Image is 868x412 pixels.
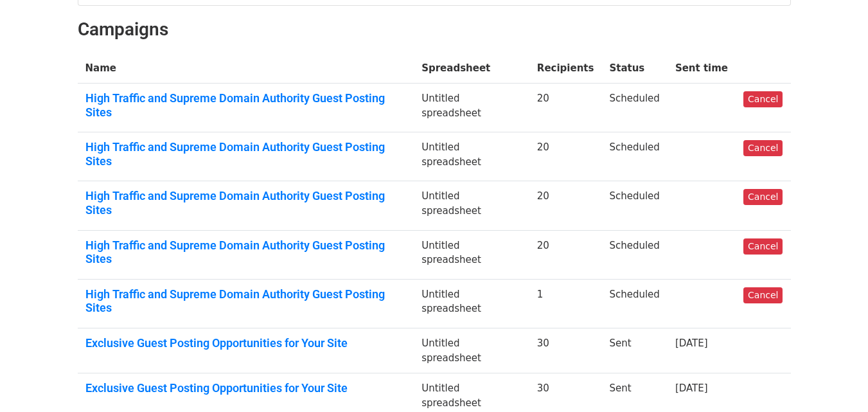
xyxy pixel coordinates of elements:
[743,91,783,107] a: Cancel
[414,279,529,328] td: Untitled spreadsheet
[414,328,529,373] td: Untitled spreadsheet
[675,382,708,394] a: [DATE]
[529,84,602,132] td: 20
[529,279,602,328] td: 1
[675,337,708,349] a: [DATE]
[414,230,529,279] td: Untitled spreadsheet
[85,140,407,168] a: High Traffic and Supreme Domain Authority Guest Posting Sites
[414,53,529,84] th: Spreadsheet
[601,230,667,279] td: Scheduled
[743,287,783,303] a: Cancel
[529,328,602,373] td: 30
[85,91,407,119] a: High Traffic and Supreme Domain Authority Guest Posting Sites
[78,53,414,84] th: Name
[414,181,529,230] td: Untitled spreadsheet
[414,132,529,181] td: Untitled spreadsheet
[743,238,783,255] a: Cancel
[668,53,736,84] th: Sent time
[601,279,667,328] td: Scheduled
[601,84,667,132] td: Scheduled
[529,132,602,181] td: 20
[85,287,407,315] a: High Traffic and Supreme Domain Authority Guest Posting Sites
[804,350,868,412] iframe: Chat Widget
[529,53,602,84] th: Recipients
[601,328,667,373] td: Sent
[414,84,529,132] td: Untitled spreadsheet
[743,140,783,156] a: Cancel
[85,189,407,217] a: High Traffic and Supreme Domain Authority Guest Posting Sites
[78,19,791,40] h2: Campaigns
[601,132,667,181] td: Scheduled
[529,181,602,230] td: 20
[601,53,667,84] th: Status
[85,238,407,266] a: High Traffic and Supreme Domain Authority Guest Posting Sites
[529,230,602,279] td: 20
[743,189,783,205] a: Cancel
[85,336,407,350] a: Exclusive Guest Posting Opportunities for Your Site
[85,381,407,395] a: Exclusive Guest Posting Opportunities for Your Site
[601,181,667,230] td: Scheduled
